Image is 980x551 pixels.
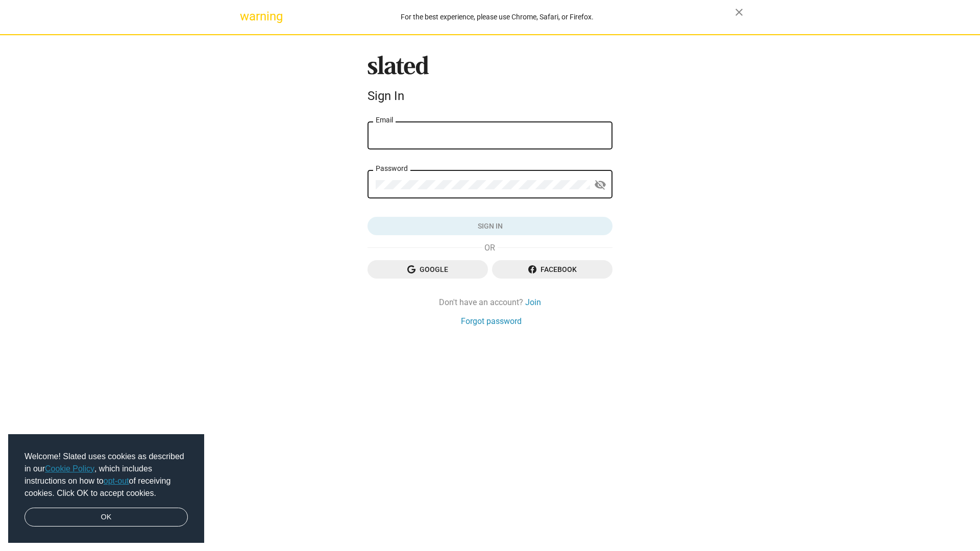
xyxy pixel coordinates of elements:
mat-icon: visibility_off [594,177,606,193]
a: Cookie Policy [45,464,94,473]
div: For the best experience, please use Chrome, Safari, or Firefox. [259,10,735,24]
div: Don't have an account? [367,297,612,308]
span: Google [376,260,480,279]
button: Facebook [492,260,612,279]
button: Google [367,260,488,279]
mat-icon: warning [240,10,252,22]
a: opt-out [104,477,129,485]
mat-icon: close [733,6,745,18]
a: Forgot password [461,316,522,327]
a: dismiss cookie message [24,508,188,527]
a: Join [525,297,541,308]
span: Facebook [500,260,604,279]
div: cookieconsent [8,434,204,543]
div: Sign In [367,89,612,103]
sl-branding: Sign In [367,56,612,108]
button: Show password [590,175,610,195]
span: Welcome! Slated uses cookies as described in our , which includes instructions on how to of recei... [24,450,188,499]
